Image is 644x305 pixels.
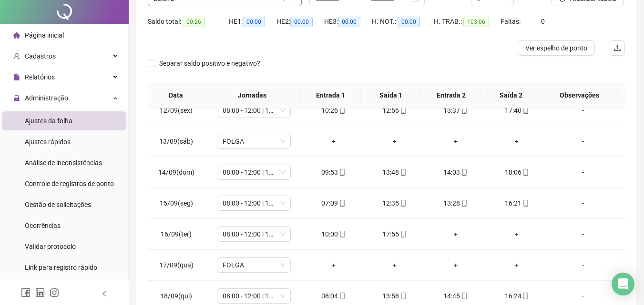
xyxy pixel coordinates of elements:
th: Entrada 1 [301,82,361,108]
div: - [555,105,611,116]
div: 10:00 [311,229,357,239]
span: 00:00 [243,17,265,27]
span: Análise de inconsistências [25,159,102,167]
span: mobile [338,169,346,176]
div: H. TRAB.: [434,16,501,27]
span: 103:06 [463,17,489,27]
span: 08:00 - 12:00 | 13:00 - 16:20 [223,196,285,210]
div: 08:04 [311,291,357,301]
div: 16:24 [494,291,540,301]
span: mobile [460,107,468,114]
div: + [372,136,418,147]
div: 10:26 [311,105,357,116]
span: mobile [399,231,407,237]
div: + [433,260,479,270]
span: 14/09(dom) [158,168,194,176]
div: - [555,260,611,270]
span: user-add [13,53,20,59]
div: H. NOT.: [372,16,434,27]
div: 14:45 [433,291,479,301]
span: Página inicial [25,31,64,39]
span: instagram [50,288,59,297]
span: 12/09(sex) [160,107,193,114]
span: 13/09(sáb) [159,138,193,145]
span: Relatórios [25,73,55,81]
span: 00:00 [398,17,420,27]
span: 00:26 [183,17,205,27]
span: mobile [399,169,407,176]
span: 08:00 - 12:00 | 13:00 - 16:20 [223,165,285,179]
span: 17/09(qua) [159,261,194,269]
span: FOLGA [223,258,285,272]
th: Entrada 2 [421,82,481,108]
span: Validar protocolo [25,243,76,250]
div: HE 1: [229,16,276,27]
span: facebook [21,288,31,297]
span: mobile [521,107,529,114]
div: - [555,136,611,147]
span: Faltas: [501,18,522,25]
span: left [101,290,108,297]
div: 16:21 [494,198,540,208]
span: mobile [521,200,529,207]
span: 15/09(seg) [160,199,193,207]
div: 18:06 [494,167,540,177]
div: + [433,229,479,239]
div: 13:37 [433,105,479,116]
span: mobile [399,200,407,207]
div: - [555,198,611,208]
span: mobile [399,107,407,114]
div: + [311,136,357,147]
span: mobile [460,293,468,299]
div: 07:09 [311,198,357,208]
span: Ajustes rápidos [25,138,71,146]
span: mobile [338,200,346,207]
span: mobile [521,293,529,299]
span: home [13,32,20,39]
div: + [372,260,418,270]
div: - [555,291,611,301]
span: 18/09(qui) [160,292,192,300]
span: 08:00 - 12:00 | 13:00 - 16:20 [223,103,285,118]
span: 08:00 - 12:00 | 13:00 - 16:20 [223,227,285,241]
span: mobile [460,200,468,207]
span: FOLGA [223,134,285,148]
div: Saldo total: [148,16,229,27]
span: file [13,74,20,80]
th: Observações [542,82,618,108]
div: - [555,229,611,239]
span: 16/09(ter) [161,230,192,238]
div: + [494,260,540,270]
span: mobile [338,293,346,299]
span: upload [613,44,621,52]
div: 13:28 [433,198,479,208]
span: mobile [460,169,468,176]
th: Jornadas [204,82,301,108]
span: 08:00 - 12:00 | 13:00 - 16:20 [223,289,285,303]
div: + [433,136,479,147]
span: Administração [25,94,68,102]
span: Link para registro rápido [25,264,97,271]
div: 13:58 [372,291,418,301]
span: Gestão de solicitações [25,201,91,208]
span: 00:00 [338,17,360,27]
span: Ocorrências [25,222,61,229]
span: mobile [338,107,346,114]
div: 12:35 [372,198,418,208]
span: Ver espelho de ponto [525,43,587,53]
div: + [494,136,540,147]
div: - [555,167,611,177]
div: HE 3: [324,16,372,27]
div: 09:53 [311,167,357,177]
div: HE 2: [276,16,324,27]
div: 13:48 [372,167,418,177]
div: 12:56 [372,105,418,116]
span: 0 [541,18,545,25]
div: + [311,260,357,270]
span: mobile [338,231,346,237]
span: Controle de registros de ponto [25,180,114,187]
span: linkedin [35,288,45,297]
span: Separar saldo positivo e negativo? [155,58,264,69]
th: Saída 1 [361,82,421,108]
span: mobile [521,169,529,176]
